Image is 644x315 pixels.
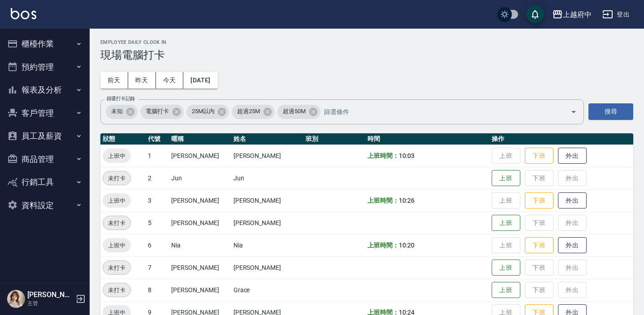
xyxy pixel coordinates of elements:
[7,290,25,308] img: Person
[169,234,231,256] td: Nia
[103,263,130,272] span: 未打卡
[146,133,169,145] th: 代號
[106,107,128,116] span: 未知
[169,133,231,145] th: 暱稱
[100,39,633,45] h2: Employee Daily Clock In
[27,299,73,307] p: 主管
[525,192,553,209] button: 下班
[231,279,303,301] td: Grace
[4,55,86,79] button: 預約管理
[103,151,131,161] span: 上班中
[566,105,581,119] button: Open
[100,72,128,89] button: 前天
[140,107,174,116] span: 電腦打卡
[525,148,553,164] button: 下班
[231,145,303,167] td: [PERSON_NAME]
[183,72,217,89] button: [DATE]
[399,152,415,159] span: 10:03
[128,72,156,89] button: 昨天
[558,237,587,254] button: 外出
[489,133,633,145] th: 操作
[232,105,275,119] div: 超過25M
[186,107,220,116] span: 25M以內
[146,234,169,256] td: 6
[103,285,130,295] span: 未打卡
[365,133,489,145] th: 時間
[367,197,399,204] b: 上班時間：
[558,192,587,209] button: 外出
[231,133,303,145] th: 姓名
[100,49,633,61] h3: 現場電腦打卡
[4,194,86,217] button: 資料設定
[599,6,633,23] button: 登出
[146,256,169,279] td: 7
[169,167,231,189] td: Jun
[367,152,399,159] b: 上班時間：
[563,9,592,20] div: 上越府中
[11,8,36,19] img: Logo
[186,105,229,119] div: 25M以內
[156,72,184,89] button: 今天
[231,256,303,279] td: [PERSON_NAME]
[100,133,146,145] th: 狀態
[146,167,169,189] td: 2
[558,148,587,164] button: 外出
[303,133,365,145] th: 班別
[4,148,86,171] button: 商品管理
[492,170,520,187] button: 上班
[4,78,86,102] button: 報表及分析
[492,215,520,231] button: 上班
[322,104,555,119] input: 篩選條件
[492,260,520,276] button: 上班
[232,107,265,116] span: 超過25M
[277,107,311,116] span: 超過50M
[146,279,169,301] td: 8
[4,170,86,194] button: 行銷工具
[27,290,73,299] h5: [PERSON_NAME]
[231,234,303,256] td: Nia
[146,212,169,234] td: 5
[146,189,169,212] td: 3
[492,282,520,298] button: 上班
[103,218,130,228] span: 未打卡
[103,174,130,183] span: 未打卡
[107,95,135,102] label: 篩選打卡記錄
[106,105,138,119] div: 未知
[231,167,303,189] td: Jun
[4,124,86,148] button: 員工及薪資
[169,279,231,301] td: [PERSON_NAME]
[140,105,184,119] div: 電腦打卡
[526,5,544,23] button: save
[231,189,303,212] td: [PERSON_NAME]
[525,237,553,254] button: 下班
[169,189,231,212] td: [PERSON_NAME]
[103,241,131,250] span: 上班中
[4,32,86,55] button: 櫃檯作業
[588,103,633,120] button: 搜尋
[146,145,169,167] td: 1
[103,196,131,205] span: 上班中
[367,242,399,249] b: 上班時間：
[169,256,231,279] td: [PERSON_NAME]
[399,197,415,204] span: 10:26
[231,212,303,234] td: [PERSON_NAME]
[169,145,231,167] td: [PERSON_NAME]
[277,105,320,119] div: 超過50M
[399,242,415,249] span: 10:20
[549,5,595,24] button: 上越府中
[4,102,86,125] button: 客戶管理
[169,212,231,234] td: [PERSON_NAME]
